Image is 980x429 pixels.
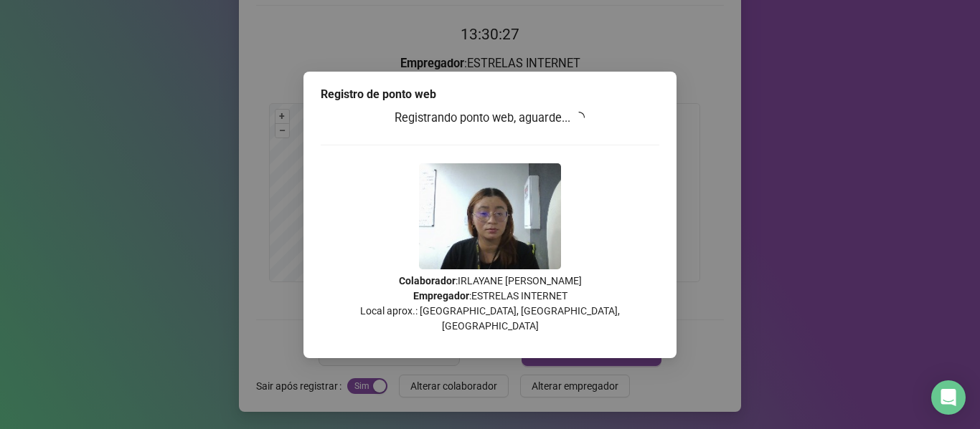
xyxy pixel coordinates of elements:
strong: Colaborador [399,275,456,286]
div: Registro de ponto web [321,86,659,103]
img: 9k= [419,163,561,269]
h3: Registrando ponto web, aguarde... [321,109,659,127]
p: : IRLAYANE [PERSON_NAME] : ESTRELAS INTERNET Local aprox.: [GEOGRAPHIC_DATA], [GEOGRAPHIC_DATA], ... [321,274,659,334]
strong: Empregador [413,290,469,302]
div: Open Intercom Messenger [931,380,966,415]
span: loading [571,110,587,125]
